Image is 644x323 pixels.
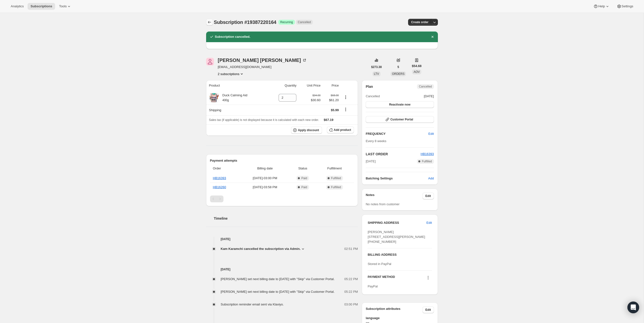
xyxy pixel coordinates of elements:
span: [PERSON_NAME] set next billing date to [DATE] with "Skip" via Customer Portal. [221,290,335,294]
span: Customer Portal [390,117,413,121]
span: PayPal [368,284,378,288]
th: Quantity [268,80,298,91]
button: Subscriptions [206,19,213,26]
span: Settings [622,4,633,8]
h3: PAYMENT METHOD [368,275,395,282]
small: $68.00 [331,94,339,97]
h2: Payment attempts [210,158,354,163]
span: Edit [425,194,431,198]
img: product img [209,93,219,103]
th: Order [210,163,241,174]
a: HB16393 [213,176,226,180]
button: Settings [614,3,636,10]
h3: Notes [366,193,423,199]
span: $67.19 [324,118,333,122]
a: HB16260 [213,185,226,189]
span: $54.68 [412,64,422,69]
button: Reactivate now [366,101,434,108]
button: Dismiss notification [429,33,436,40]
span: Cancelled [419,85,432,88]
span: Cancelled [366,94,380,99]
span: Add product [334,128,351,132]
span: 03:00 PM [344,302,358,307]
span: language [366,316,434,321]
span: [PERSON_NAME] set next billing date to [DATE] with "Skip" via Customer Portal. [221,277,335,281]
span: 02:51 PM [344,246,358,251]
span: Every 8 weeks [366,139,386,143]
h2: Subscription cancelled. [215,34,251,39]
small: 400g [222,98,229,102]
span: Fulfilled [331,176,341,180]
a: HB16393 [421,152,434,156]
span: Edit [428,131,434,136]
button: Product actions [218,71,244,76]
button: $273.38 [368,64,385,70]
button: HB16393 [421,152,434,157]
button: Shipping actions [342,107,350,112]
h4: [DATE] [206,267,358,272]
th: Product [206,80,268,91]
div: Open Intercom Messenger [627,302,639,313]
button: Add [425,175,437,182]
button: Edit [425,130,437,138]
button: Customer Portal [366,116,434,123]
span: $30.60 [311,98,321,103]
span: Subscriptions [30,4,52,8]
h4: [DATE] [206,237,358,242]
span: Analytics [11,4,24,8]
span: $273.38 [371,65,382,69]
span: $5.99 [331,108,339,112]
button: Tools [56,3,74,10]
h2: Timeline [214,216,358,221]
span: Help [598,4,605,8]
span: Reactivate now [389,103,410,107]
button: Create order [408,19,431,26]
button: Edit [423,306,434,313]
span: 05:22 PM [344,277,358,282]
span: Fulfilled [422,159,432,163]
span: [DATE] · 03:58 PM [242,185,288,190]
button: Subscriptions [28,3,55,10]
button: Kam Karamchi cancelled the subscription via Admin. [221,246,306,251]
span: Edit [426,220,432,225]
h6: Batching Settings [366,176,428,181]
span: [DATE] [424,94,434,99]
span: Add [428,176,434,181]
span: Tools [59,4,67,8]
span: ORDERS [392,72,404,76]
button: Edit [423,193,434,199]
span: [PERSON_NAME] [STREET_ADDRESS][PERSON_NAME] [PHONE_NUMBER] [368,230,425,244]
span: Status [291,166,315,171]
h2: LAST ORDER [366,152,421,157]
button: Analytics [8,3,27,10]
th: Unit Price [298,80,322,91]
span: $61.20 [323,98,339,103]
h2: FREQUENCY [366,131,428,136]
h3: SHIPPING ADDRESS [368,220,426,225]
button: 5 [394,64,402,70]
nav: Pagination [210,196,354,202]
span: Paid [301,176,307,180]
span: Kam Karamchi cancelled the subscription via Admin. [221,246,301,251]
span: 05:22 PM [344,289,358,294]
div: Duck Calming Aid [219,93,248,103]
span: Subscription #19387220164 [214,20,276,25]
span: Cancelled [298,20,311,24]
span: JANET BALDWIN [206,58,214,66]
span: No notes from customer [366,202,400,206]
span: Recurring [280,20,293,24]
button: Apply discount [291,127,322,134]
span: Billing date [242,166,288,171]
h3: Subscription attributes [366,306,423,313]
span: Edit [425,308,431,312]
span: Stored in PayPal [368,262,391,266]
span: Create order [411,20,428,24]
small: $34.00 [312,94,321,97]
span: Subscription reminder email sent via Klaviyo. [221,303,284,306]
span: AOV [413,70,420,74]
span: Sales tax (if applicable) is not displayed because it is calculated with each new order. [209,118,319,122]
div: [PERSON_NAME] [PERSON_NAME] [218,58,307,63]
span: Fulfilled [331,185,341,189]
button: Product actions [342,95,350,100]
